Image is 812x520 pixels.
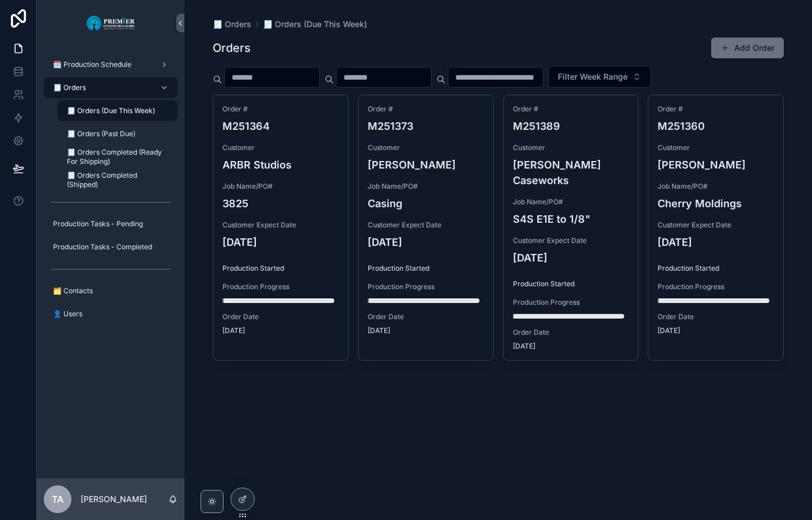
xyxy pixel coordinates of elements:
h4: [DATE] [222,234,339,250]
h4: M251373 [368,118,484,134]
a: 👤 Users [44,304,177,324]
div: scrollable content [37,46,184,339]
h4: 3825 [222,196,339,211]
span: Production Started [658,264,774,273]
button: Add Order [711,38,784,58]
a: Order #M251373Customer[PERSON_NAME]Job Name/PO#CasingCustomer Expect Date[DATE]Production Started... [358,95,494,361]
span: Job Name/PO# [658,182,774,191]
a: 🧾 Orders [213,18,251,30]
span: Production Started [368,264,484,273]
a: 🧾 Orders Completed (Shipped) [58,170,177,190]
span: [DATE] [513,342,629,351]
span: Customer Expect Date [222,220,339,230]
h4: Cherry Moldings [658,196,774,211]
span: 🧾 Orders Completed (Shipped) [67,171,166,189]
span: 👤 Users [53,309,82,319]
span: Production Progress [658,282,774,291]
span: Filter Week Range [558,71,628,83]
span: Customer [222,143,339,152]
span: Job Name/PO# [222,182,339,191]
span: 🧾 Orders (Due This Week) [67,106,155,115]
a: 🧾 Orders (Due This Week) [58,100,177,121]
span: Order Date [658,312,774,321]
button: Select Button [548,66,651,88]
a: 🗓️ Production Schedule [44,54,177,75]
a: 🧾 Orders Completed (Ready For Shipping) [58,147,177,167]
span: Order # [222,104,339,114]
span: Order Date [222,312,339,321]
span: Production Tasks - Completed [53,242,152,252]
a: Production Tasks - Pending [44,214,177,234]
span: Production Started [222,264,339,273]
h4: [PERSON_NAME] [658,157,774,173]
span: 🗓️ Production Schedule [53,60,131,69]
span: 🧾 Orders (Past Due) [67,129,135,139]
a: Order #M251364CustomerARBR StudiosJob Name/PO#3825Customer Expect Date[DATE]Production StartedPro... [213,95,349,361]
h4: [DATE] [658,234,774,250]
h4: [DATE] [368,234,484,250]
span: [DATE] [222,326,339,335]
a: Order #M251389Customer[PERSON_NAME] CaseworksJob Name/PO#S4S E1E to 1/8"Customer Expect Date[DATE... [503,95,639,361]
span: Production Progress [368,282,484,291]
h4: M251364 [222,118,339,134]
span: [DATE] [658,326,774,335]
p: [PERSON_NAME] [81,493,147,505]
span: Customer [368,143,484,152]
span: Job Name/PO# [513,197,629,207]
a: Production Tasks - Completed [44,237,177,257]
span: Customer Expect Date [368,220,484,230]
span: Order # [368,104,484,114]
img: App logo [86,14,136,32]
span: Customer [658,143,774,152]
h4: Casing [368,196,484,211]
span: Order # [513,104,629,114]
h4: M251360 [658,118,774,134]
span: Order Date [368,312,484,321]
span: Order # [658,104,774,114]
a: 🧾 Orders (Due This Week) [263,18,367,30]
span: Order Date [513,328,629,337]
span: Production Tasks - Pending [53,219,143,229]
span: Production Progress [222,282,339,291]
span: 🧾 Orders [53,83,86,92]
h4: [DATE] [513,250,629,265]
h4: M251389 [513,118,629,134]
span: TA [52,492,63,506]
span: Customer [513,143,629,152]
span: [DATE] [368,326,484,335]
a: 🧾 Orders (Past Due) [58,124,177,144]
span: Customer Expect Date [658,220,774,230]
span: Production Started [513,279,629,289]
h1: Orders [213,40,251,56]
h4: [PERSON_NAME] Caseworks [513,157,629,188]
span: Production Progress [513,298,629,307]
a: 🗂️ Contacts [44,280,177,301]
h4: S4S E1E to 1/8" [513,211,629,227]
span: Customer Expect Date [513,236,629,245]
h4: ARBR Studios [222,157,339,173]
span: 🧾 Orders Completed (Ready For Shipping) [67,148,166,166]
span: Job Name/PO# [368,182,484,191]
a: 🧾 Orders [44,77,177,98]
h4: [PERSON_NAME] [368,157,484,173]
a: Order #M251360Customer[PERSON_NAME]Job Name/PO#Cherry MoldingsCustomer Expect Date[DATE]Productio... [648,95,784,361]
span: 🗂️ Contacts [53,286,93,295]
